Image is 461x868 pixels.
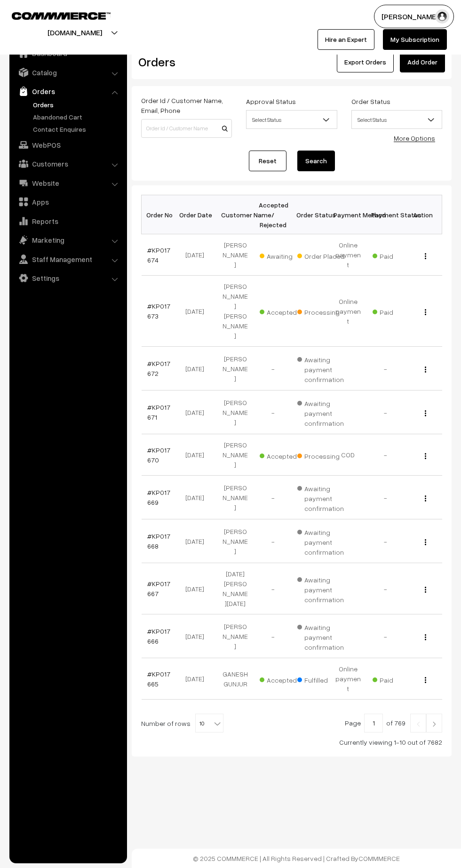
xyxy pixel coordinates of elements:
[367,519,405,563] td: -
[141,718,191,728] span: Number of rows
[260,249,307,261] span: Awaiting
[138,55,231,69] h2: Orders
[254,476,292,519] td: -
[425,410,426,416] img: Menu
[414,721,422,727] img: Left
[12,12,111,19] img: COMMMERCE
[254,563,292,614] td: -
[246,111,336,128] span: Select Status
[216,390,254,434] td: [PERSON_NAME]
[435,9,449,24] img: user
[425,453,426,459] img: Menu
[12,231,124,248] a: Marketing
[179,476,216,519] td: [DATE]
[179,195,216,234] th: Order Date
[373,673,420,685] span: Paid
[246,96,296,106] label: Approval Status
[329,276,367,347] td: Online payment
[430,721,438,727] img: Right
[147,359,170,377] a: #KP017672
[383,29,447,50] a: My Subscription
[254,614,292,658] td: -
[12,155,124,172] a: Customers
[367,434,405,476] td: -
[297,352,344,384] span: Awaiting payment confirmation
[141,96,232,115] label: Order Id / Customer Name, Email, Phone
[297,620,344,652] span: Awaiting payment confirmation
[358,854,400,862] a: COMMMERCE
[367,195,405,234] th: Payment Status
[373,249,420,261] span: Paid
[386,719,405,727] span: of 769
[179,434,216,476] td: [DATE]
[216,276,254,347] td: [PERSON_NAME] [PERSON_NAME]
[216,195,254,234] th: Customer Name
[254,390,292,434] td: -
[318,29,374,50] a: Hire an Expert
[216,519,254,563] td: [PERSON_NAME]
[31,112,124,122] a: Abandoned Cart
[425,309,426,315] img: Menu
[254,195,292,234] th: Accepted / Rejected
[297,305,344,317] span: Processing
[345,719,361,727] span: Page
[12,251,124,268] a: Staff Management
[31,124,124,134] a: Contact Enquires
[297,673,344,685] span: Fulfilled
[179,276,216,347] td: [DATE]
[216,234,254,276] td: [PERSON_NAME]
[297,249,344,261] span: Order Placed
[329,658,367,700] td: Online payment
[297,525,344,557] span: Awaiting payment confirmation
[179,390,216,434] td: [DATE]
[425,366,426,373] img: Menu
[425,539,426,545] img: Menu
[260,305,307,317] span: Accepted
[147,302,170,320] a: #KP017673
[179,234,216,276] td: [DATE]
[216,614,254,658] td: [PERSON_NAME]
[297,449,344,461] span: Processing
[132,849,461,868] footer: © 2025 COMMMERCE | All Rights Reserved | Crafted By
[15,21,135,44] button: [DOMAIN_NAME]
[216,476,254,519] td: [PERSON_NAME]
[216,434,254,476] td: [PERSON_NAME]
[297,151,335,171] button: Search
[329,234,367,276] td: Online payment
[12,270,124,287] a: Settings
[374,5,454,28] button: [PERSON_NAME]
[195,714,223,733] span: 10
[12,193,124,210] a: Apps
[12,83,124,100] a: Orders
[297,573,344,605] span: Awaiting payment confirmation
[147,488,170,506] a: #KP017669
[329,195,367,234] th: Payment Method
[246,110,337,129] span: Select Status
[367,563,405,614] td: -
[351,110,442,129] span: Select Status
[147,246,170,264] a: #KP017674
[405,195,442,234] th: Action
[260,673,307,685] span: Accepted
[147,580,170,597] a: #KP017667
[292,195,329,234] th: Order Status
[254,519,292,563] td: -
[329,434,367,476] td: COD
[147,403,170,421] a: #KP017671
[425,587,426,593] img: Menu
[147,532,170,550] a: #KP017668
[141,737,442,747] div: Currently viewing 1-10 out of 7682
[147,670,170,688] a: #KP017665
[352,111,442,128] span: Select Status
[179,347,216,390] td: [DATE]
[367,476,405,519] td: -
[216,347,254,390] td: [PERSON_NAME]
[249,151,286,171] a: Reset
[179,614,216,658] td: [DATE]
[141,119,232,138] input: Order Id / Customer Name / Customer Email / Customer Phone
[179,519,216,563] td: [DATE]
[12,175,124,191] a: Website
[12,136,124,153] a: WebPOS
[147,627,170,645] a: #KP017666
